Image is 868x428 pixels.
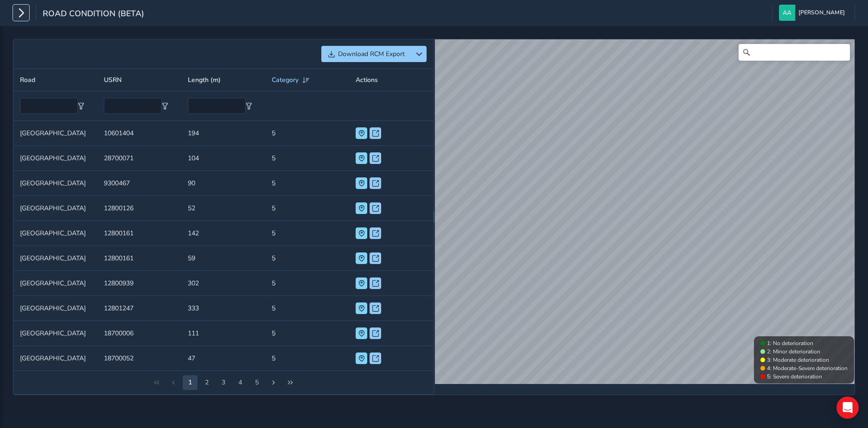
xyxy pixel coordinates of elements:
td: 12800161 [97,246,181,271]
td: 9300467 [97,171,181,196]
td: [GEOGRAPHIC_DATA] [13,196,97,221]
button: Filter [78,103,84,109]
span: 2: Minor deterioration [767,348,820,355]
td: 142 [181,221,265,246]
td: 12800161 [97,221,181,246]
td: 47 [181,346,265,371]
button: [PERSON_NAME] [779,5,848,21]
button: Next Page [266,375,281,390]
span: Road [20,76,35,84]
span: Length (m) [188,76,221,84]
td: [GEOGRAPHIC_DATA] [13,121,97,146]
span: 5: Severe deterioration [767,373,822,380]
td: 59 [181,246,265,271]
canvas: Map [435,39,855,384]
td: 5 [265,246,349,271]
td: 5 [265,346,349,371]
td: 104 [181,146,265,171]
td: 5 [265,196,349,221]
td: [GEOGRAPHIC_DATA] [13,296,97,321]
td: 5 [265,296,349,321]
button: Page 2 [183,375,198,390]
button: Filter [246,103,252,109]
td: 5 [265,121,349,146]
span: 4: Moderate-Severe deterioration [767,365,848,372]
td: 194 [181,121,265,146]
td: [GEOGRAPHIC_DATA] [13,221,97,246]
button: Last Page [283,375,298,390]
td: 12800126 [97,196,181,221]
button: Page 3 [199,375,214,390]
span: Download RCM Export [338,50,405,58]
span: Road Condition (Beta) [43,8,144,21]
td: 5 [265,221,349,246]
span: 1: No deterioration [767,340,813,347]
td: [GEOGRAPHIC_DATA] [13,321,97,346]
td: 90 [181,171,265,196]
button: Page 5 [233,375,248,390]
td: 5 [265,171,349,196]
span: Actions [356,76,378,84]
div: Open Intercom Messenger [836,397,859,419]
td: [GEOGRAPHIC_DATA] [13,171,97,196]
td: 12800939 [97,271,181,296]
td: 5 [265,146,349,171]
td: [GEOGRAPHIC_DATA] [13,146,97,171]
td: 28700071 [97,146,181,171]
td: [GEOGRAPHIC_DATA] [13,271,97,296]
td: 111 [181,321,265,346]
td: 5 [265,321,349,346]
td: 12801247 [97,296,181,321]
img: diamond-layout [779,5,795,21]
button: Page 4 [216,375,231,390]
td: [GEOGRAPHIC_DATA] [13,246,97,271]
button: Download RCM Export [321,46,411,62]
span: 3: Moderate deterioration [767,356,829,364]
button: Filter [162,103,168,109]
span: Category [272,76,299,84]
td: 333 [181,296,265,321]
td: 302 [181,271,265,296]
button: Page 6 [249,375,264,390]
td: 18700052 [97,346,181,371]
td: 18700006 [97,321,181,346]
span: [PERSON_NAME] [798,5,845,21]
td: 52 [181,196,265,221]
td: [GEOGRAPHIC_DATA] [13,346,97,371]
span: USRN [104,76,121,84]
td: 10601404 [97,121,181,146]
td: 5 [265,271,349,296]
input: Search [739,44,850,61]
